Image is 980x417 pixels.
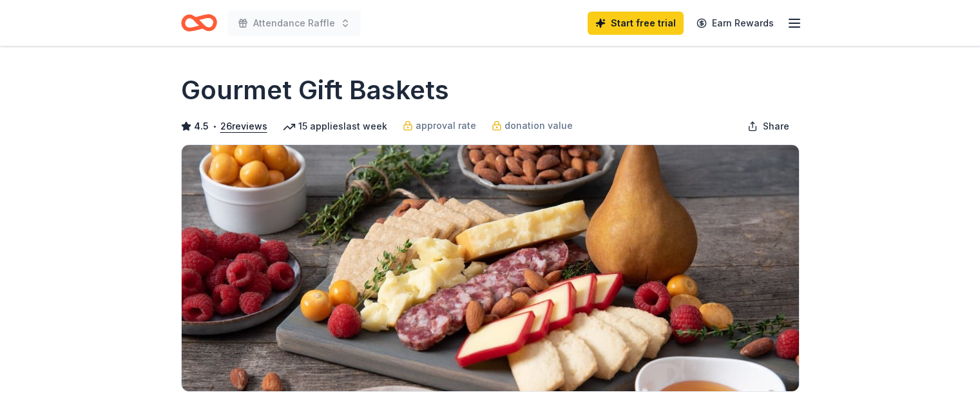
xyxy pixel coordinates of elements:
a: approval rate [403,118,476,133]
a: Home [181,8,217,38]
span: donation value [504,118,573,133]
span: approval rate [416,118,476,133]
a: donation value [492,118,573,133]
span: Attendance Raffle [253,15,335,31]
a: Earn Rewards [689,12,782,35]
span: • [212,121,216,131]
span: 4.5 [194,119,209,134]
button: 26reviews [220,119,267,134]
span: Share [763,119,789,134]
a: Start free trial [588,12,684,35]
button: Share [737,113,800,139]
h1: Gourmet Gift Baskets [181,72,449,108]
button: Attendance Raffle [227,10,361,36]
div: 15 applies last week [283,119,387,134]
img: Image for Gourmet Gift Baskets [182,145,799,391]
